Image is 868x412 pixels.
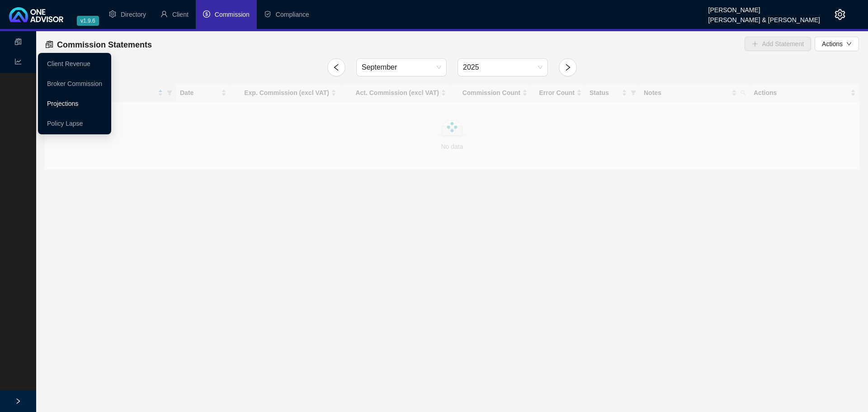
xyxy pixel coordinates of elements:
div: [PERSON_NAME] [708,2,820,12]
a: Client Revenue [47,60,90,67]
span: right [564,63,572,71]
span: reconciliation [14,34,22,52]
span: setting [109,10,116,18]
span: Commission [215,11,250,18]
a: Policy Lapse [47,120,83,127]
img: 2df55531c6924b55f21c4cf5d4484680-logo-light.svg [9,7,63,22]
span: reconciliation [45,40,53,48]
span: v1.9.6 [77,16,99,26]
span: setting [835,9,845,20]
span: right [15,398,21,404]
span: Commission Statements [57,40,152,49]
span: September [362,59,441,76]
span: Compliance [276,11,309,18]
a: Projections [47,100,78,107]
div: [PERSON_NAME] & [PERSON_NAME] [708,12,820,22]
span: line-chart [14,54,22,72]
a: Broker Commission [47,80,102,87]
span: dollar [203,10,210,18]
span: Actions [822,39,843,49]
span: left [332,63,340,71]
button: Actionsdown [815,37,859,51]
span: Client [172,11,189,18]
span: user [160,10,168,18]
span: safety [264,10,271,18]
span: 2025 [463,59,542,76]
button: Add Statement [745,37,811,51]
span: Directory [121,11,146,18]
span: down [846,41,852,47]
